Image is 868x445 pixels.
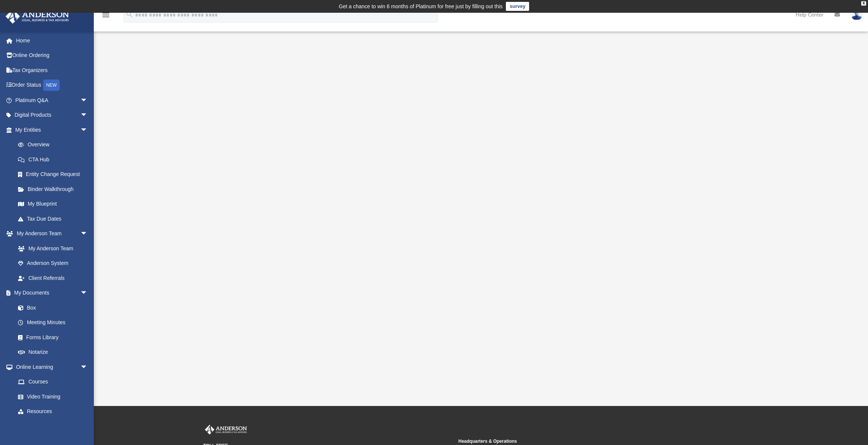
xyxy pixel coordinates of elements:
a: Meeting Minutes [11,315,95,330]
a: Online Ordering [5,48,99,63]
a: Home [5,33,99,48]
span: arrow_drop_down [80,419,95,434]
span: arrow_drop_down [80,359,95,375]
a: Client Referrals [11,271,95,286]
span: arrow_drop_down [80,122,95,138]
img: User Pic [851,9,862,20]
a: My Blueprint [11,197,95,212]
span: arrow_drop_down [80,286,95,301]
small: Headquarters & Operations [459,438,709,445]
img: Anderson Advisors Platinum Portal [203,425,248,434]
i: search [125,10,134,18]
a: My Anderson Teamarrow_drop_down [5,226,95,241]
a: Entity Change Request [11,167,99,182]
a: Tax Due Dates [11,211,99,226]
a: Video Training [11,389,92,404]
a: Anderson System [11,256,95,271]
a: Notarize [11,345,95,360]
a: Binder Walkthrough [11,182,99,197]
a: Forms Library [11,330,92,345]
a: Billingarrow_drop_down [5,419,99,434]
span: arrow_drop_down [80,93,95,108]
a: Platinum Q&Aarrow_drop_down [5,93,99,108]
a: Online Learningarrow_drop_down [5,359,95,374]
span: arrow_drop_down [80,226,95,242]
a: Courses [11,374,95,389]
div: Get a chance to win 6 months of Platinum for free just by filling out this [339,2,503,11]
a: Overview [11,137,99,152]
img: Anderson Advisors Platinum Portal [3,9,71,24]
a: Box [11,300,92,315]
a: Resources [11,404,95,419]
a: Digital Productsarrow_drop_down [5,108,99,123]
a: menu [101,14,110,20]
a: CTA Hub [11,152,99,167]
a: survey [506,2,529,11]
div: close [861,1,866,6]
a: My Anderson Team [11,241,92,256]
div: NEW [43,80,60,91]
i: menu [101,11,110,20]
span: arrow_drop_down [80,108,95,123]
a: My Documentsarrow_drop_down [5,286,95,301]
a: Order StatusNEW [5,78,99,93]
a: Tax Organizers [5,63,99,78]
a: My Entitiesarrow_drop_down [5,122,99,137]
